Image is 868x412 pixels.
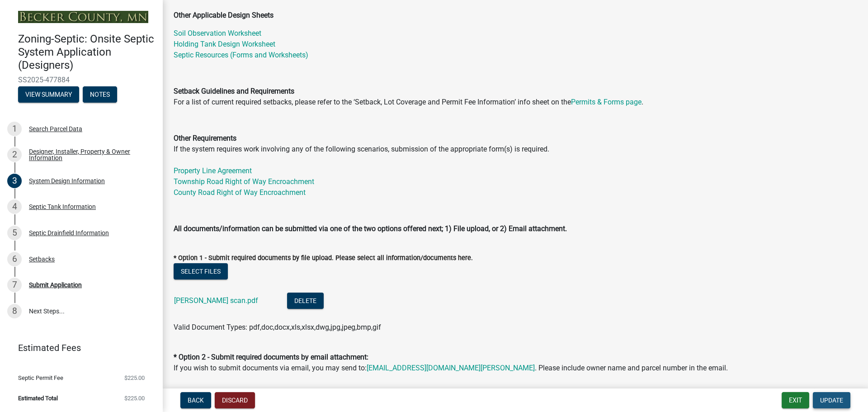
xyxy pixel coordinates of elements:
[287,293,324,309] button: Delete
[124,375,145,381] span: $225.00
[83,86,117,103] button: Notes
[18,91,79,99] wm-modal-confirm: Summary
[18,395,58,401] span: Estimated Total
[174,353,368,361] strong: * Option 2 - Submit required documents by email attachment:
[7,147,22,162] div: 2
[174,134,236,142] strong: Other Requirements
[29,230,109,236] div: Septic Drainfield Information
[29,126,82,132] div: Search Parcel Data
[174,323,381,331] span: Valid Document Types: pdf,doc,docx,xls,xlsx,dwg,jpg,jpeg,bmp,gif
[18,33,156,71] h4: Zoning-Septic: Onsite Septic System Application (Designers)
[813,392,850,408] button: Update
[174,177,314,186] a: Township Road Right of Way Encroachment
[367,364,535,372] a: [EMAIL_ADDRESS][DOMAIN_NAME][PERSON_NAME]
[7,199,22,214] div: 4
[820,397,843,404] span: Update
[7,304,22,318] div: 8
[174,51,308,59] a: Septic Resources (Forms and Worksheets)
[7,278,22,292] div: 7
[174,263,228,279] button: Select files
[18,76,145,84] span: SS2025-477884
[174,188,306,197] a: County Road Right of Way Encroachment
[29,178,105,184] div: System Design Information
[7,339,148,357] a: Estimated Fees
[174,255,473,261] label: * Option 1 - Submit required documents by file upload. Please select all information/documents here.
[29,256,55,262] div: Setbacks
[174,29,261,38] a: Soil Observation Worksheet
[18,11,148,23] img: Becker County, Minnesota
[188,397,204,404] span: Back
[174,40,275,48] a: Holding Tank Design Worksheet
[7,252,22,266] div: 6
[18,375,63,381] span: Septic Permit Fee
[571,98,642,106] a: Permits & Forms page
[180,392,211,408] button: Back
[124,395,145,401] span: $225.00
[174,11,274,19] strong: Other Applicable Design Sheets
[287,297,324,305] wm-modal-confirm: Delete Document
[7,174,22,188] div: 3
[174,341,857,374] p: If you wish to submit documents via email, you may send to: . Please include owner name and parce...
[7,226,22,240] div: 5
[29,282,82,288] div: Submit Application
[782,392,809,408] button: Exit
[18,86,79,103] button: View Summary
[174,166,252,175] a: Property Line Agreement
[83,91,117,99] wm-modal-confirm: Notes
[7,122,22,136] div: 1
[29,148,148,161] div: Designer, Installer, Property & Owner Information
[174,87,294,95] strong: Setback Guidelines and Requirements
[215,392,255,408] button: Discard
[29,204,96,210] div: Septic Tank Information
[174,86,857,108] p: For a list of current required setbacks, please refer to the ‘Setback, Lot Coverage and Permit Fe...
[174,133,857,198] p: If the system requires work involving any of the following scenarios, submission of the appropria...
[174,224,567,233] strong: All documents/information can be submitted via one of the two options offered next; 1) File uploa...
[174,296,258,305] a: [PERSON_NAME] scan.pdf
